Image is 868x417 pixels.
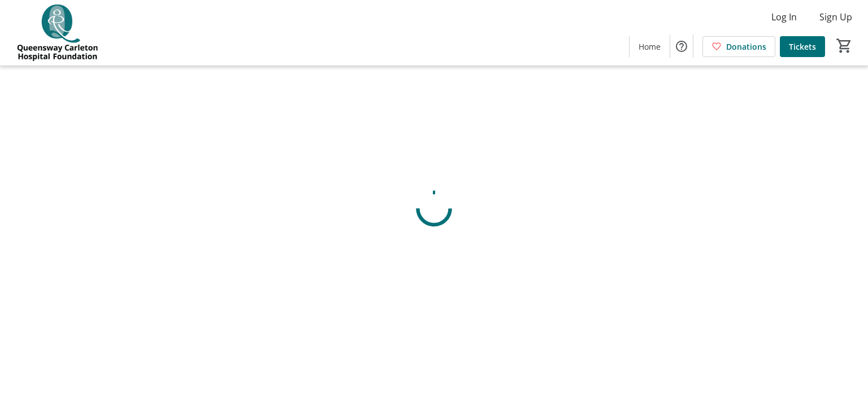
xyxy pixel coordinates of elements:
img: QCH Foundation's Logo [7,5,107,61]
a: Donations [702,36,775,57]
a: Tickets [780,36,825,57]
button: Cart [834,36,854,56]
span: Donations [726,41,766,53]
button: Sign Up [810,8,861,26]
span: Log In [771,10,797,24]
span: Tickets [789,41,816,53]
a: Home [630,36,670,57]
span: Sign Up [819,10,852,24]
button: Log In [762,8,806,26]
span: Home [639,41,661,53]
button: Help [670,35,693,58]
